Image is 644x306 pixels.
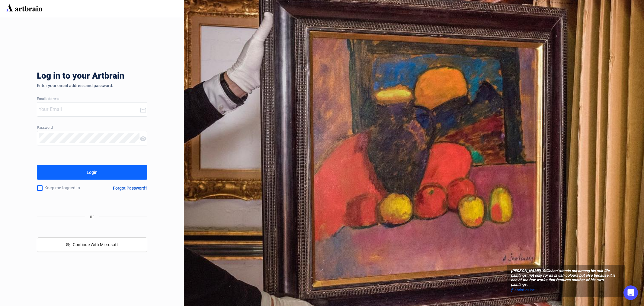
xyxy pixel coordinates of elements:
button: windowsContinue With Microsoft [37,237,147,252]
input: Your Email [39,105,139,114]
div: Login [87,168,98,177]
div: Open Intercom Messenger [623,285,638,300]
span: windows [66,243,70,247]
div: Email address [37,97,147,101]
span: @christiesinc [511,288,535,292]
button: Login [37,165,147,180]
a: @christiesinc [511,287,621,293]
span: [PERSON_NAME] ‘Stilleben’ stands out among his still-life paintings, not only for its lavish colo... [511,269,621,287]
div: Enter your email address and password. [37,83,147,88]
span: or [85,213,99,220]
div: Keep me logged in [37,182,98,194]
div: Forgot Password? [113,186,147,190]
span: Continue With Microsoft [73,242,118,247]
div: Log in to your Artbrain [37,71,218,83]
div: Password [37,126,147,130]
